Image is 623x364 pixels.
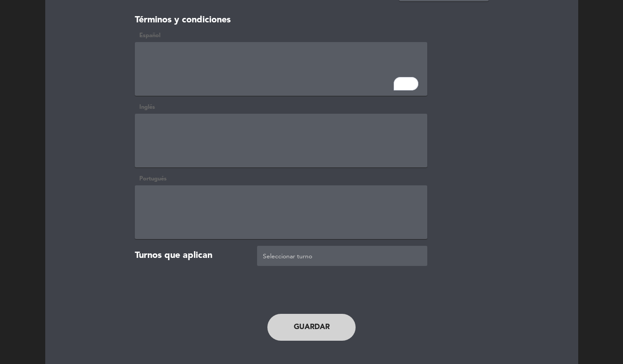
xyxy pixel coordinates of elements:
div: Turnos que aplican [128,246,250,266]
div: Portugués [135,174,427,184]
button: Guardar [267,314,356,341]
div: Español [135,31,427,40]
strong: Términos y condiciones [135,16,231,25]
textarea: To enrich screen reader interactions, please activate Accessibility in Grammarly extension settings [135,42,427,96]
div: Inglés [135,103,427,112]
